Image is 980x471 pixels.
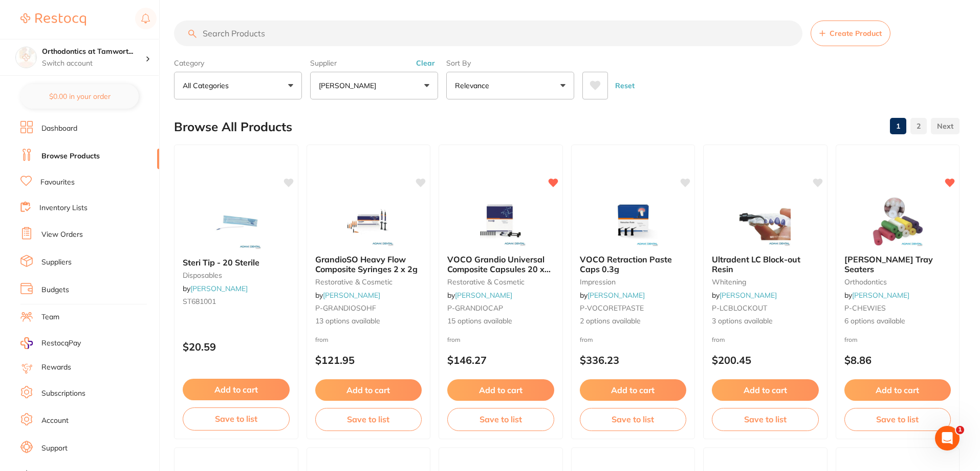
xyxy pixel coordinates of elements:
b: VOCO Grandio Universal Composite Capsules 20 x 0.25g [447,255,554,274]
span: by [315,291,380,300]
small: disposables [183,271,290,279]
label: Category [174,58,302,68]
span: RestocqPay [41,338,81,349]
p: $336.23 [580,354,687,366]
b: VOCO Retraction Paste Caps 0.3g [580,255,687,274]
button: Save to list [183,407,290,430]
span: 2 options available [580,316,687,326]
a: Dashboard [41,124,77,134]
img: RestocqPay [20,337,33,349]
img: VOCO Retraction Paste Caps 0.3g [600,195,666,247]
span: from [844,336,858,343]
a: 1 [890,116,906,136]
span: from [447,336,461,343]
p: $8.86 [844,354,951,366]
p: Switch account [42,58,145,69]
a: Budgets [41,285,69,295]
h4: Orthodontics at Tamworth [42,47,145,57]
small: restorative & cosmetic [315,278,422,286]
a: View Orders [41,230,83,240]
small: whitening [712,278,819,286]
span: by [712,291,777,300]
a: Rewards [41,362,71,373]
button: Relevance [446,72,574,99]
a: Support [41,443,68,454]
img: Restocq Logo [20,13,86,26]
a: [PERSON_NAME] [720,291,777,300]
button: Clear [413,58,438,68]
button: Reset [612,72,638,99]
img: GrandioSO Heavy Flow Composite Syringes 2 x 2g [335,195,402,247]
button: All Categories [174,72,302,99]
a: 2 [910,116,927,136]
span: Create Product [830,29,882,37]
small: orthodontics [844,278,951,286]
button: Add to cart [844,379,951,401]
b: Steri Tip - 20 Sterile [183,258,290,267]
button: Create Product [811,21,890,46]
p: [PERSON_NAME] [319,80,380,91]
b: Chewi Aligner Tray Seaters [844,255,951,274]
a: [PERSON_NAME] [190,284,248,293]
a: Favourites [40,177,75,188]
a: Inventory Lists [39,203,88,213]
p: All Categories [183,80,233,91]
span: P-GRANDIOCAP [447,303,503,313]
label: Supplier [310,58,438,68]
a: [PERSON_NAME] [587,291,645,300]
span: [PERSON_NAME] Tray Seaters [844,254,933,274]
img: Orthodontics at Tamworth [16,47,36,68]
a: Browse Products [41,151,100,161]
a: Suppliers [41,257,72,268]
span: Steri Tip - 20 Sterile [183,257,259,268]
button: Add to cart [447,379,554,401]
img: Ultradent LC Block-out Resin [732,195,798,247]
a: Restocq Logo [20,8,86,31]
a: Subscriptions [41,388,85,399]
p: $200.45 [712,354,819,366]
b: Ultradent LC Block-out Resin [712,255,819,274]
span: 6 options available [844,316,951,326]
span: P-LCBLOCKOUT [712,303,767,313]
p: Relevance [455,80,493,91]
img: Chewi Aligner Tray Seaters [864,195,931,247]
span: VOCO Retraction Paste Caps 0.3g [580,254,672,274]
a: [PERSON_NAME] [455,291,512,300]
small: impression [580,278,687,286]
span: 15 options available [447,316,554,326]
span: 3 options available [712,316,819,326]
button: Add to cart [315,379,422,401]
span: from [315,336,329,343]
label: Sort By [446,58,574,68]
span: by [447,291,512,300]
button: Save to list [580,408,687,431]
small: restorative & cosmetic [447,278,554,286]
button: Save to list [844,408,951,431]
span: from [580,336,593,343]
h2: Browse All Products [174,120,292,134]
span: P-VOCORETPASTE [580,303,644,313]
span: 1 [956,426,964,434]
p: $146.27 [447,354,554,366]
span: GrandioSO Heavy Flow Composite Syringes 2 x 2g [315,254,418,274]
span: VOCO Grandio Universal Composite Capsules 20 x 0.25g [447,254,551,283]
span: ST681001 [183,297,216,306]
a: RestocqPay [20,337,81,349]
button: Add to cart [183,379,290,400]
p: $121.95 [315,354,422,366]
a: [PERSON_NAME] [323,291,380,300]
span: P-CHEWIES [844,303,886,313]
b: GrandioSO Heavy Flow Composite Syringes 2 x 2g [315,255,422,274]
a: Team [41,312,59,322]
img: VOCO Grandio Universal Composite Capsules 20 x 0.25g [467,195,534,247]
span: P-GRANDIOSOHF [315,303,376,313]
span: by [183,284,248,293]
span: from [712,336,725,343]
span: by [844,291,909,300]
iframe: Intercom live chat [935,426,960,450]
button: [PERSON_NAME] [310,72,438,99]
span: by [580,291,645,300]
a: [PERSON_NAME] [852,291,909,300]
button: Save to list [712,408,819,431]
img: Steri Tip - 20 Sterile [203,198,269,250]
